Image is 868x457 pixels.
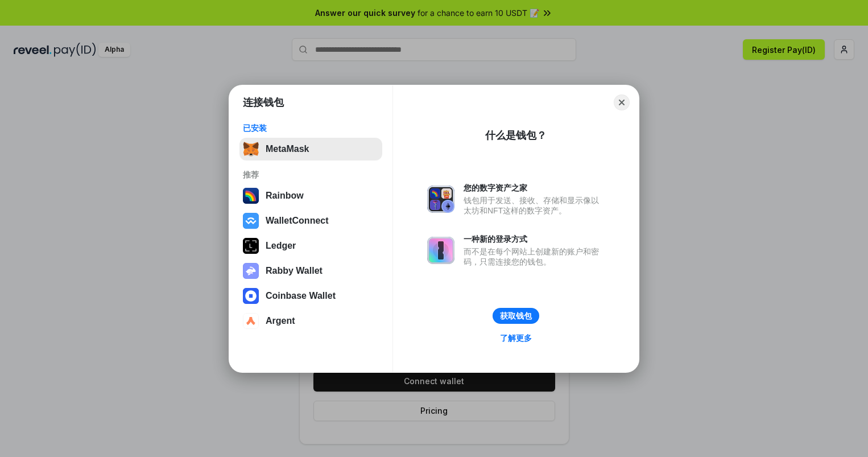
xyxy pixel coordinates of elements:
div: 钱包用于发送、接收、存储和显示像以太坊和NFT这样的数字资产。 [464,195,605,216]
img: svg+xml,%3Csvg%20width%3D%2228%22%20height%3D%2228%22%20viewBox%3D%220%200%2028%2028%22%20fill%3D... [243,313,259,329]
button: Rainbow [239,184,382,207]
button: Coinbase Wallet [239,285,382,307]
button: Rabby Wallet [239,260,382,282]
div: WalletConnect [266,216,329,226]
div: Ledger [266,241,296,251]
button: Close [614,94,630,110]
button: MetaMask [239,138,382,160]
img: svg+xml,%3Csvg%20xmlns%3D%22http%3A%2F%2Fwww.w3.org%2F2000%2Fsvg%22%20width%3D%2228%22%20height%3... [243,238,259,254]
div: 了解更多 [500,333,532,343]
button: Argent [239,310,382,332]
img: svg+xml,%3Csvg%20width%3D%2228%22%20height%3D%2228%22%20viewBox%3D%220%200%2028%2028%22%20fill%3D... [243,213,259,229]
img: svg+xml,%3Csvg%20xmlns%3D%22http%3A%2F%2Fwww.w3.org%2F2000%2Fsvg%22%20fill%3D%22none%22%20viewBox... [427,186,454,213]
div: Rabby Wallet [266,266,323,276]
div: 推荐 [243,170,379,180]
div: Rainbow [266,191,304,201]
img: svg+xml,%3Csvg%20fill%3D%22none%22%20height%3D%2233%22%20viewBox%3D%220%200%2035%2033%22%20width%... [243,141,259,157]
h1: 连接钱包 [243,96,284,109]
div: 已安装 [243,123,379,133]
button: 获取钱包 [493,308,539,324]
a: 了解更多 [493,331,539,345]
div: 而不是在每个网站上创建新的账户和密码，只需连接您的钱包。 [464,246,605,267]
div: Coinbase Wallet [266,291,336,301]
img: svg+xml,%3Csvg%20width%3D%2228%22%20height%3D%2228%22%20viewBox%3D%220%200%2028%2028%22%20fill%3D... [243,288,259,304]
div: MetaMask [266,144,309,154]
button: Ledger [239,234,382,257]
img: svg+xml,%3Csvg%20width%3D%22120%22%20height%3D%22120%22%20viewBox%3D%220%200%20120%20120%22%20fil... [243,188,259,204]
button: WalletConnect [239,209,382,232]
div: 获取钱包 [500,311,532,321]
div: 您的数字资产之家 [464,183,605,193]
img: svg+xml,%3Csvg%20xmlns%3D%22http%3A%2F%2Fwww.w3.org%2F2000%2Fsvg%22%20fill%3D%22none%22%20viewBox... [427,237,454,264]
div: 什么是钱包？ [485,129,547,142]
div: 一种新的登录方式 [464,234,605,244]
img: svg+xml,%3Csvg%20xmlns%3D%22http%3A%2F%2Fwww.w3.org%2F2000%2Fsvg%22%20fill%3D%22none%22%20viewBox... [243,263,259,279]
div: Argent [266,316,295,326]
